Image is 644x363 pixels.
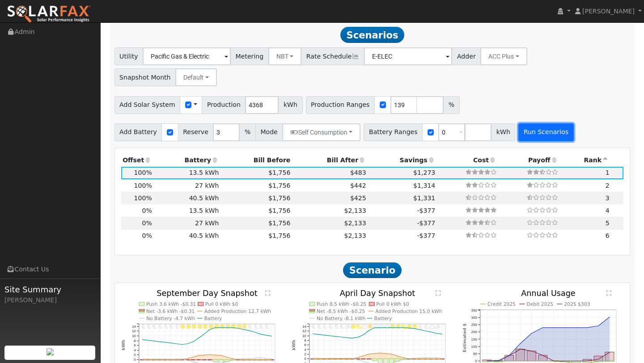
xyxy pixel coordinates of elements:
[254,331,255,333] circle: onclick=""
[344,232,366,239] span: $2,133
[379,324,385,329] i: 12PM - MostlyCloudy
[417,232,435,239] span: -$377
[407,324,412,329] i: 5PM - MostlyClear
[142,339,143,340] circle: onclick=""
[305,357,307,361] text: 0
[397,327,398,328] circle: onclick=""
[340,27,404,43] span: Scenarios
[153,324,157,329] i: 2AM - Clear
[408,358,409,359] circle: onclick=""
[305,352,307,356] text: 2
[413,169,435,176] span: $1,273
[306,96,375,114] span: Production Ranges
[249,324,252,329] i: 7PM - Clear
[471,323,477,327] text: 250
[391,327,392,328] circle: onclick=""
[268,219,290,227] span: $1,756
[344,219,366,227] span: $2,133
[153,358,154,359] circle: onclick=""
[198,355,199,356] circle: onclick=""
[402,357,404,358] circle: onclick=""
[380,352,381,354] circle: onclick=""
[291,339,296,350] text: kWh
[170,324,174,329] i: 5AM - Clear
[542,355,543,356] circle: onclick=""
[606,169,610,176] span: 1
[114,47,144,65] span: Utility
[606,182,610,189] span: 2
[471,316,477,320] text: 300
[220,324,225,329] i: 2PM - Clear
[220,355,222,356] circle: onclick=""
[584,156,602,164] span: Rank
[232,327,233,328] circle: onclick=""
[142,207,152,214] span: 0%
[480,47,527,65] button: ACC Plus
[391,324,395,329] i: 2PM - MostlyClear
[582,8,635,15] span: [PERSON_NAME]
[329,358,330,359] circle: onclick=""
[531,350,532,351] circle: onclick=""
[153,204,220,217] td: 13.5 kWh
[192,324,196,329] i: 9AM - Clear
[181,324,185,329] i: 7AM - Clear
[417,219,435,227] span: -$377
[442,358,443,359] circle: onclick=""
[508,355,510,356] circle: onclick=""
[143,47,231,65] input: Select a Utility
[260,333,261,334] circle: onclick=""
[528,156,550,164] span: Payoff
[471,330,477,334] text: 200
[134,338,136,342] text: 8
[153,167,220,179] td: 13.5 kWh
[419,357,420,358] circle: onclick=""
[335,324,339,329] i: 4AM - MostlyClear
[134,343,136,347] text: 6
[380,327,381,328] circle: onclick=""
[414,328,415,329] circle: onclick=""
[254,357,255,359] circle: onclick=""
[435,324,441,329] i: 10PM - PartlyCloudy
[318,324,322,329] i: 1AM - MostlyClear
[312,357,314,359] circle: onclick=""
[609,316,610,317] circle: onclick=""
[268,47,302,65] button: NBT
[340,289,415,298] text: April Day Snapshot
[305,343,307,347] text: 6
[220,154,292,167] th: Bill Before
[153,192,220,204] td: 40.5 kWh
[181,344,182,345] circle: onclick=""
[346,358,347,359] circle: onclick=""
[564,301,590,307] text: 2025 $303
[413,182,435,189] span: $1,314
[471,337,477,341] text: 150
[226,327,227,328] circle: onclick=""
[425,324,428,329] i: 8PM - MostlyClear
[430,357,432,358] circle: onclick=""
[350,194,366,202] span: $425
[369,329,370,331] circle: onclick=""
[159,324,162,329] i: 3AM - Clear
[4,295,96,305] div: [PERSON_NAME]
[220,327,222,328] circle: onclick=""
[362,324,368,329] i: 9AM - MostlyCloudy
[352,358,353,359] circle: onclick=""
[352,358,353,359] circle: onclick=""
[134,169,152,176] span: 100%
[374,327,376,328] circle: onclick=""
[47,348,54,355] img: retrieve
[292,154,368,167] th: Bill After
[408,358,409,359] circle: onclick=""
[606,194,610,202] span: 3
[186,358,188,359] circle: onclick=""
[302,329,306,333] text: 12
[158,358,160,359] circle: onclick=""
[7,5,91,24] img: SolarFax
[134,353,136,357] text: 2
[430,358,432,359] circle: onclick=""
[239,123,255,141] span: %
[186,324,191,329] i: 8AM - Clear
[142,232,152,239] span: 0%
[204,308,271,314] text: Added Production 12.7 kWh
[237,358,238,359] circle: onclick=""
